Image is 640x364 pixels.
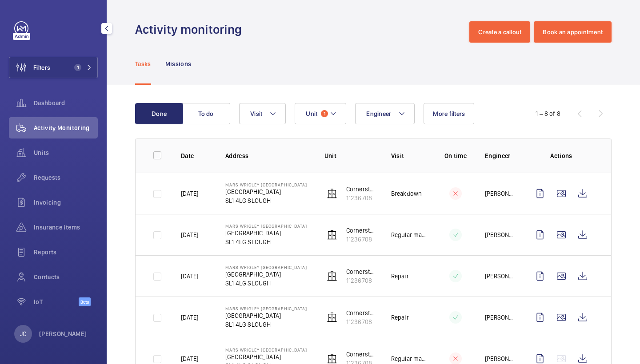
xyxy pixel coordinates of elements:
[346,226,377,235] p: Cornerstone Goods Lift
[324,151,377,160] p: Unit
[346,235,377,244] p: 11236708
[135,21,247,38] h1: Activity monitoring
[346,350,377,359] p: Cornerstone Goods Lift
[391,189,422,198] p: Breakdown
[34,173,98,182] span: Requests
[181,151,211,160] p: Date
[391,151,426,160] p: Visit
[225,223,307,229] p: Mars Wrigley [GEOGRAPHIC_DATA]
[225,182,307,187] p: Mars Wrigley [GEOGRAPHIC_DATA]
[485,354,515,363] p: [PERSON_NAME]
[225,187,307,196] p: [GEOGRAPHIC_DATA]
[321,110,328,117] span: 1
[225,265,307,270] p: Mars Wrigley [GEOGRAPHIC_DATA]
[225,279,307,288] p: SL1 4LG SLOUGH
[327,271,337,281] img: elevator.svg
[181,313,198,322] p: [DATE]
[39,329,87,338] p: [PERSON_NAME]
[225,151,310,160] p: Address
[182,103,230,124] button: To do
[34,198,98,207] span: Invoicing
[74,64,81,71] span: 1
[225,311,307,320] p: [GEOGRAPHIC_DATA]
[327,229,337,240] img: elevator.svg
[346,317,377,326] p: 11236708
[346,194,377,202] p: 11236708
[225,347,307,352] p: Mars Wrigley [GEOGRAPHIC_DATA]
[79,297,91,306] span: Beta
[34,123,98,132] span: Activity Monitoring
[391,272,409,281] p: Repair
[327,312,337,323] img: elevator.svg
[33,63,50,72] span: Filters
[250,110,262,117] span: Visit
[225,352,307,361] p: [GEOGRAPHIC_DATA]
[34,273,98,281] span: Contacts
[485,272,515,281] p: [PERSON_NAME] de [PERSON_NAME]
[135,103,183,124] button: Done
[239,103,286,124] button: Visit
[165,59,192,68] p: Missions
[34,223,98,232] span: Insurance items
[536,109,560,118] div: 1 – 8 of 8
[391,354,426,363] p: Regular maintenance
[34,99,98,107] span: Dashboard
[225,320,307,329] p: SL1 4LG SLOUGH
[433,110,465,117] span: More filters
[295,103,346,124] button: Unit1
[469,21,530,43] button: Create a callout
[327,188,337,199] img: elevator.svg
[181,189,198,198] p: [DATE]
[34,148,98,157] span: Units
[225,237,307,246] p: SL1 4LG SLOUGH
[346,309,377,317] p: Cornerstone Goods Lift
[225,270,307,279] p: [GEOGRAPHIC_DATA]
[20,329,26,338] p: JC
[181,354,198,363] p: [DATE]
[34,248,98,257] span: Reports
[181,272,198,281] p: [DATE]
[485,313,515,322] p: [PERSON_NAME]
[485,230,515,239] p: [PERSON_NAME]
[181,230,198,239] p: [DATE]
[34,297,79,306] span: IoT
[225,196,307,205] p: SL1 4LG SLOUGH
[327,353,337,364] img: elevator.svg
[529,151,593,160] p: Actions
[424,103,474,124] button: More filters
[9,57,98,78] button: Filters1
[534,21,612,43] button: Book an appointment
[440,151,471,160] p: On time
[366,110,391,117] span: Engineer
[391,313,409,322] p: Repair
[135,59,151,68] p: Tasks
[346,267,377,276] p: Cornerstone Goods Lift
[391,230,426,239] p: Regular maintenance
[485,151,515,160] p: Engineer
[225,229,307,237] p: [GEOGRAPHIC_DATA]
[346,185,377,194] p: Cornerstone Goods Lift
[225,306,307,311] p: Mars Wrigley [GEOGRAPHIC_DATA]
[346,276,377,285] p: 11236708
[355,103,415,124] button: Engineer
[485,189,515,198] p: [PERSON_NAME]
[306,110,317,117] span: Unit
